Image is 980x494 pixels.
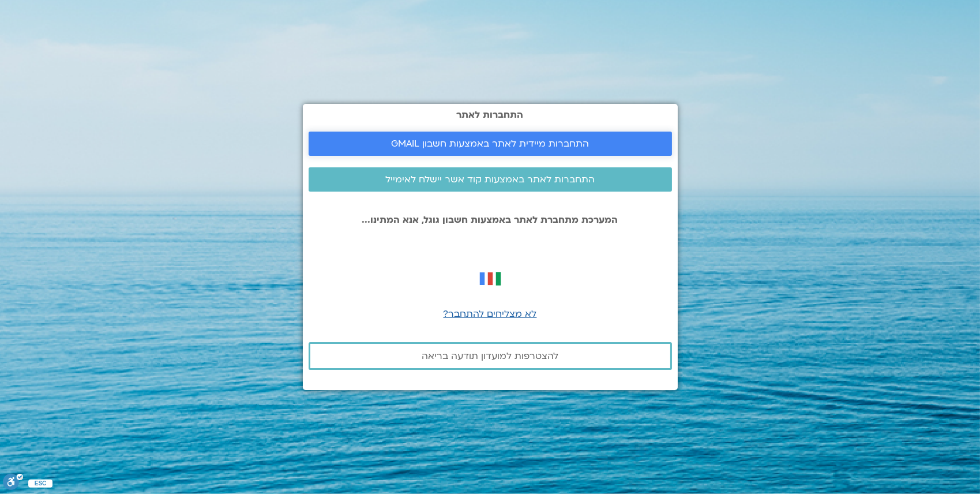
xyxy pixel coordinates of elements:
a: התחברות לאתר באמצעות קוד אשר יישלח לאימייל [309,167,672,192]
span: התחברות מיידית לאתר באמצעות חשבון GMAIL [391,139,589,149]
a: להצטרפות למועדון תודעה בריאה [309,342,672,370]
span: להצטרפות למועדון תודעה בריאה [422,351,558,361]
h2: התחברות לאתר [309,110,672,120]
p: המערכת מתחברת לאתר באמצעות חשבון גוגל, אנא המתינו... [309,215,672,225]
span: התחברות לאתר באמצעות קוד אשר יישלח לאימייל [385,174,595,185]
a: התחברות מיידית לאתר באמצעות חשבון GMAIL [309,132,672,156]
a: לא מצליחים להתחבר? [444,308,537,320]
